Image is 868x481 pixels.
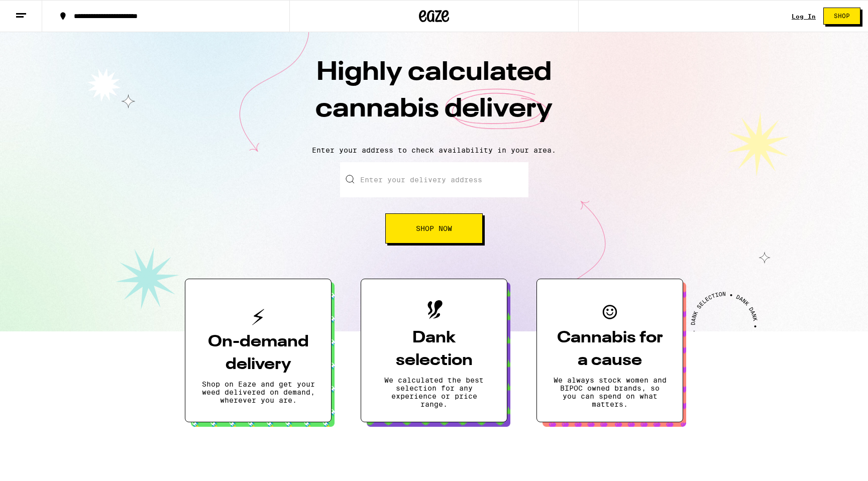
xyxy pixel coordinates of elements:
[536,279,683,422] button: Cannabis for a causeWe always stock women and BIPOC owned brands, so you can spend on what matters.
[553,327,667,372] h3: Cannabis for a cause
[792,13,816,20] div: Log In
[201,331,315,376] h3: On-demand delivery
[361,279,507,422] button: Dank selectionWe calculated the best selection for any experience or price range.
[185,279,332,422] button: On-demand deliveryShop on Eaze and get your weed delivered on demand, wherever you are.
[10,146,858,154] p: Enter your address to check availability in your area.
[258,55,610,138] h1: Highly calculated cannabis delivery
[834,13,850,19] span: Shop
[823,8,860,25] button: Shop
[553,376,667,408] p: We always stock women and BIPOC owned brands, so you can spend on what matters.
[803,451,858,476] iframe: Opens a widget where you can find more information
[377,376,491,408] p: We calculated the best selection for any experience or price range.
[385,213,483,244] button: Shop Now
[201,380,315,404] p: Shop on Eaze and get your weed delivered on demand, wherever you are.
[377,327,491,372] h3: Dank selection
[340,162,528,197] input: Enter your delivery address
[416,225,452,232] span: Shop Now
